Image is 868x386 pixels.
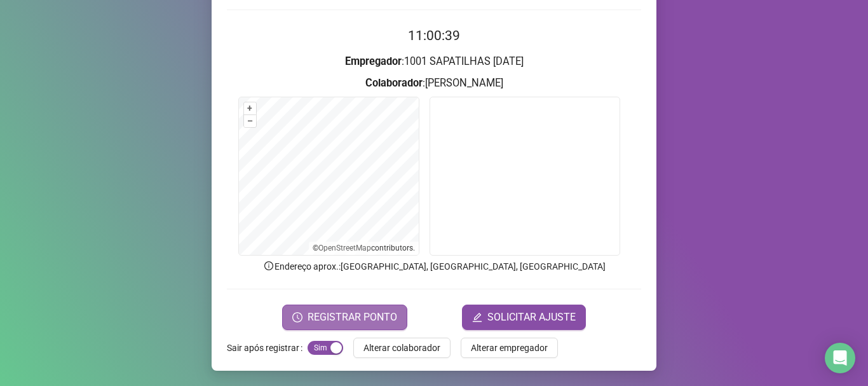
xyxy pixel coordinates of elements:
button: editSOLICITAR AJUSTE [462,305,586,330]
span: Alterar colaborador [363,341,440,355]
label: Sair após registrar [227,338,308,358]
button: – [244,115,256,127]
span: Alterar empregador [471,341,548,355]
time: 11:00:39 [408,28,460,43]
p: Endereço aprox. : [GEOGRAPHIC_DATA], [GEOGRAPHIC_DATA], [GEOGRAPHIC_DATA] [227,259,641,273]
a: OpenStreetMap [318,244,371,252]
button: REGISTRAR PONTO [282,305,407,330]
strong: Colaborador [365,77,423,89]
div: Open Intercom Messenger [825,343,855,373]
button: Alterar empregador [461,338,558,358]
button: + [244,102,256,114]
h3: : [PERSON_NAME] [227,75,641,92]
span: edit [472,312,482,322]
span: REGISTRAR PONTO [308,310,397,325]
button: Alterar colaborador [353,338,451,358]
strong: Empregador [345,55,402,67]
span: SOLICITAR AJUSTE [487,310,576,325]
span: info-circle [263,260,275,272]
h3: : 1001 SAPATILHAS [DATE] [227,53,641,70]
span: clock-circle [292,312,302,322]
li: © contributors. [313,244,415,252]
